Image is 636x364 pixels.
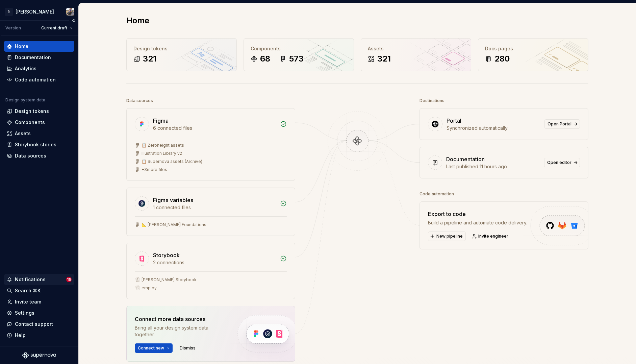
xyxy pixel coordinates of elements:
[4,319,74,330] button: Contact support
[244,38,354,71] a: Components68573
[15,298,41,305] div: Invite team
[135,324,226,338] div: Bring all your design system data together.
[66,277,72,282] span: 15
[153,196,193,204] div: Figma variables
[260,53,270,64] div: 68
[368,45,464,52] div: Assets
[41,25,67,31] span: Current draft
[66,8,74,16] img: Ian
[153,251,180,259] div: Storybook
[251,45,347,52] div: Components
[15,43,28,50] div: Home
[69,16,78,25] button: Collapse sidebar
[15,152,46,159] div: Data sources
[15,276,46,283] div: Notifications
[4,139,74,150] a: Storybook stories
[419,189,454,199] div: Code automation
[544,158,580,167] a: Open editor
[377,53,391,64] div: 321
[15,332,26,339] div: Help
[428,210,527,218] div: Export to code
[142,167,167,172] div: + 3 more files
[126,243,295,299] a: Storybook2 connections[PERSON_NAME] Storybookemploy
[485,45,581,52] div: Docs pages
[4,274,74,285] button: Notifications15
[38,23,76,33] button: Current draft
[15,76,56,83] div: Code automation
[135,315,226,323] div: Connect more data sources
[447,125,540,131] div: Synchronized automatically
[470,232,511,241] a: Invite engineer
[4,52,74,63] a: Documentation
[446,155,485,163] div: Documentation
[15,65,36,72] div: Analytics
[143,53,156,64] div: 321
[138,345,164,351] span: Connect new
[133,45,230,52] div: Design tokens
[361,38,471,71] a: Assets321
[4,330,74,341] button: Help
[126,108,295,181] a: Figma6 connected files📋 Zeroheight assetsIllustration Library v2📋 Supernova assets (Archive)+3mor...
[126,96,153,105] div: Data sources
[4,117,74,128] a: Components
[544,119,580,129] a: Open Portal
[548,121,571,127] span: Open Portal
[4,308,74,318] a: Settings
[446,163,540,170] div: Last published 11 hours ago
[4,150,74,161] a: Data sources
[4,63,74,74] a: Analytics
[142,159,202,164] div: 📋 Supernova assets (Archive)
[4,74,74,85] a: Code automation
[289,53,304,64] div: 573
[142,285,157,291] div: employ
[142,222,206,227] div: 📐 [PERSON_NAME] Foundations
[4,106,74,117] a: Design tokens
[16,8,54,15] div: [PERSON_NAME]
[177,343,199,353] button: Dismiss
[153,204,276,211] div: 1 connected files
[126,188,295,236] a: Figma variables1 connected files📐 [PERSON_NAME] Foundations
[126,38,237,71] a: Design tokens321
[126,15,149,26] h2: Home
[4,128,74,139] a: Assets
[4,296,74,307] a: Invite team
[142,277,197,283] div: [PERSON_NAME] Storybook
[153,125,276,131] div: 6 connected files
[478,234,508,239] span: Invite engineer
[15,130,31,137] div: Assets
[5,97,45,103] div: Design system data
[15,287,41,294] div: Search ⌘K
[142,143,184,148] div: 📋 Zeroheight assets
[153,117,169,125] div: Figma
[15,108,49,115] div: Design tokens
[1,4,77,19] button: R[PERSON_NAME]Ian
[22,352,56,359] svg: Supernova Logo
[15,54,51,61] div: Documentation
[428,219,527,226] div: Build a pipeline and automate code delivery.
[494,53,510,64] div: 280
[15,119,45,126] div: Components
[153,259,276,266] div: 2 connections
[478,38,588,71] a: Docs pages280
[180,345,196,351] span: Dismiss
[4,285,74,296] button: Search ⌘K
[447,117,461,125] div: Portal
[15,321,53,327] div: Contact support
[5,8,13,16] div: R
[135,343,173,353] button: Connect new
[436,234,463,239] span: New pipeline
[5,25,21,31] div: Version
[419,96,444,105] div: Destinations
[142,151,182,156] div: Illustration Library v2
[15,141,56,148] div: Storybook stories
[15,310,34,316] div: Settings
[547,160,571,165] span: Open editor
[4,41,74,52] a: Home
[428,232,466,241] button: New pipeline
